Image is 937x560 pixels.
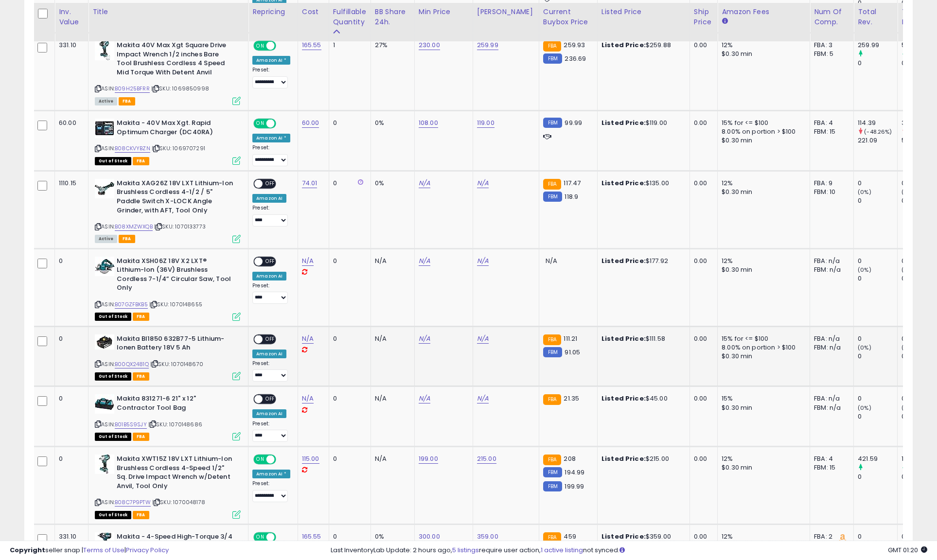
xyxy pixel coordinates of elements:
[543,192,562,202] small: FBM
[333,334,363,343] div: 0
[263,179,278,188] span: OFF
[263,395,278,403] span: OFF
[302,118,319,128] a: 60.00
[152,144,205,152] span: | SKU: 1069707291
[252,360,290,382] div: Preset:
[858,7,893,27] div: Total Rev.
[543,179,561,190] small: FBA
[694,41,710,50] div: 0.00
[375,394,407,403] div: N/A
[252,409,286,418] div: Amazon AI
[814,179,846,188] div: FBA: 9
[133,372,149,381] span: FBA
[858,404,871,412] small: (0%)
[864,128,892,136] small: (-48.26%)
[858,119,897,127] div: 114.39
[419,7,469,17] div: Min Price
[115,300,148,309] a: B07GZFBKB5
[694,257,710,265] div: 0.00
[59,7,84,27] div: Inv. value
[95,511,131,519] span: All listings that are currently out of stock and unavailable for purchase on Amazon
[601,7,686,17] div: Listed Price
[95,97,117,105] span: All listings currently available for purchase on Amazon
[419,40,440,50] a: 230.00
[814,127,846,136] div: FBM: 15
[333,179,363,188] div: 0
[95,119,241,164] div: ASIN:
[858,257,897,265] div: 0
[858,41,897,50] div: 259.99
[275,455,290,464] span: OFF
[477,334,489,344] a: N/A
[543,467,562,477] small: FBM
[252,144,290,166] div: Preset:
[565,54,586,63] span: 236.69
[722,343,802,352] div: 8.00% on portion > $100
[333,257,363,265] div: 0
[543,7,593,27] div: Current Buybox Price
[565,468,584,477] span: 194.99
[477,40,498,50] a: 259.99
[722,463,802,472] div: $0.30 min
[814,119,846,127] div: FBA: 4
[601,334,682,343] div: $111.58
[858,412,897,421] div: 0
[252,205,290,227] div: Preset:
[858,352,897,361] div: 0
[722,17,727,26] small: Amazon Fees.
[814,265,846,274] div: FBM: n/a
[95,394,114,414] img: 41dwSL7kHhL._SL40_.jpg
[452,545,479,555] a: 5 listings
[148,420,202,428] span: | SKU: 1070148686
[95,179,241,242] div: ASIN:
[115,85,150,93] a: B09H25BFRR
[565,348,580,357] span: 91.05
[115,498,151,507] a: B08C7P9PTW
[133,511,149,519] span: FBA
[375,41,407,50] div: 27%
[117,257,235,295] b: Makita XSH06Z 18V X2 LXT® Lithium-Ion (36V) Brushless Cordless 7-1/4” Circular Saw, Tool Only
[722,119,802,127] div: 15% for <= $100
[694,334,710,343] div: 0.00
[564,40,585,50] span: 259.93
[564,394,579,403] span: 21.35
[95,372,131,381] span: All listings that are currently out of stock and unavailable for purchase on Amazon
[419,118,438,128] a: 108.00
[275,42,290,50] span: OFF
[59,394,81,403] div: 0
[543,53,562,64] small: FBM
[117,41,235,79] b: Makita 40V Max Xgt Square Drive Impact Wrench 1/2 inches Bare Tool Brushless Cordless 4 Speed Mid...
[302,178,318,188] a: 74.01
[154,223,206,230] span: | SKU: 1070133773
[722,394,802,403] div: 15%
[543,481,562,491] small: FBM
[263,257,278,265] span: OFF
[858,334,897,343] div: 0
[814,188,846,196] div: FBM: 10
[95,41,114,60] img: 41p5KTqvAOL._SL40_.jpg
[95,257,114,276] img: 51sLEUTY8SL._SL40_.jpg
[95,455,114,474] img: 41SIXWMaOFL._SL40_.jpg
[722,50,802,58] div: $0.30 min
[254,455,266,464] span: ON
[601,118,646,127] b: Listed Price:
[59,455,81,463] div: 0
[10,546,169,555] div: seller snap | |
[601,394,646,403] b: Listed Price:
[858,344,871,351] small: (0%)
[722,188,802,196] div: $0.30 min
[722,403,802,412] div: $0.30 min
[722,334,802,343] div: 15% for <= $100
[858,179,897,188] div: 0
[115,144,150,153] a: B08CKVYBZN
[477,394,489,403] a: N/A
[858,188,871,196] small: (0%)
[858,196,897,205] div: 0
[115,420,147,429] a: B01B5S9SJY
[601,454,646,463] b: Listed Price:
[92,7,244,17] div: Title
[601,256,646,265] b: Listed Price:
[95,334,114,350] img: 41776wJev2L._SL40_.jpg
[564,178,581,188] span: 117.47
[858,136,897,145] div: 221.09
